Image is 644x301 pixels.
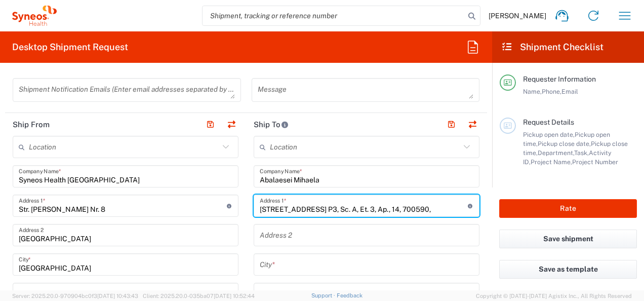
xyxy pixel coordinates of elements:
[561,88,578,95] span: Email
[499,230,637,248] button: Save shipment
[538,140,591,147] span: Pickup close date,
[337,292,363,298] a: Feedback
[311,292,337,298] a: Support
[13,120,50,130] h2: Ship From
[501,41,603,53] h2: Shipment Checklist
[499,260,637,279] button: Save as template
[574,149,589,157] span: Task,
[476,291,632,300] span: Copyright © [DATE]-[DATE] Agistix Inc., All Rights Reserved
[254,120,289,130] h2: Ship To
[97,293,138,299] span: [DATE] 10:43:43
[523,131,575,138] span: Pickup open date,
[499,199,637,218] button: Rate
[12,41,128,53] h2: Desktop Shipment Request
[523,75,596,83] span: Requester Information
[143,293,255,299] span: Client: 2025.20.0-035ba07
[572,158,618,166] span: Project Number
[523,118,574,126] span: Request Details
[531,158,572,166] span: Project Name,
[12,293,138,299] span: Server: 2025.20.0-970904bc0f3
[538,149,574,157] span: Department,
[523,88,542,95] span: Name,
[203,6,465,25] input: Shipment, tracking or reference number
[214,293,255,299] span: [DATE] 10:52:44
[542,88,561,95] span: Phone,
[489,11,546,20] span: [PERSON_NAME]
